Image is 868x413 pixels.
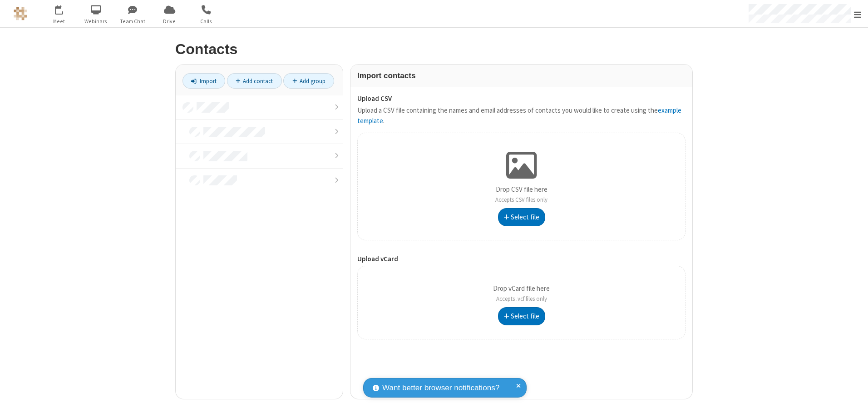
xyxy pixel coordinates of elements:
div: 5 [61,5,67,12]
h2: Contacts [175,41,693,57]
a: Add contact [227,73,282,89]
button: Select file [498,307,545,325]
a: Import [182,73,225,89]
label: Upload CSV [357,94,686,104]
h3: Import contacts [357,71,686,80]
span: Want better browser notifications? [382,382,499,394]
p: Drop CSV file here [495,184,547,205]
span: Team Chat [116,17,150,25]
label: Upload vCard [357,254,686,264]
p: Drop vCard file here [493,284,550,304]
span: Accepts .vcf files only [496,295,547,303]
span: Meet [42,17,76,25]
button: Select file [498,208,545,226]
p: Upload a CSV file containing the names and email addresses of contacts you would like to create u... [357,105,686,126]
img: QA Selenium DO NOT DELETE OR CHANGE [14,7,27,20]
a: example template [357,106,681,125]
span: Drive [153,17,187,25]
span: Calls [189,17,223,25]
a: Add group [283,73,334,89]
span: Webinars [79,17,113,25]
span: Accepts CSV files only [495,196,547,204]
